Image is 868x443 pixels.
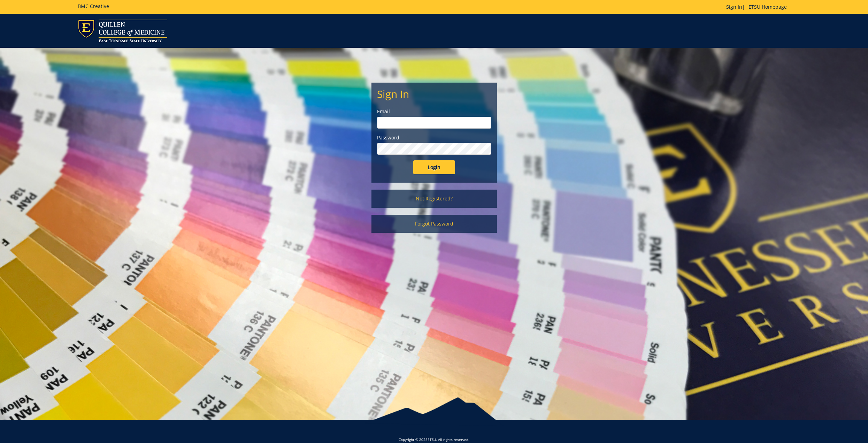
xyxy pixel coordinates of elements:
[726,3,790,10] p: |
[745,3,790,10] a: ETSU Homepage
[78,3,109,9] h5: BMC Creative
[413,160,455,174] input: Login
[78,20,167,42] img: ETSU logo
[371,190,497,208] a: Not Registered?
[377,134,491,141] label: Password
[371,215,497,233] a: Forgot Password
[377,108,491,115] label: Email
[428,437,436,442] a: ETSU
[726,3,742,10] a: Sign In
[377,88,491,100] h2: Sign In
